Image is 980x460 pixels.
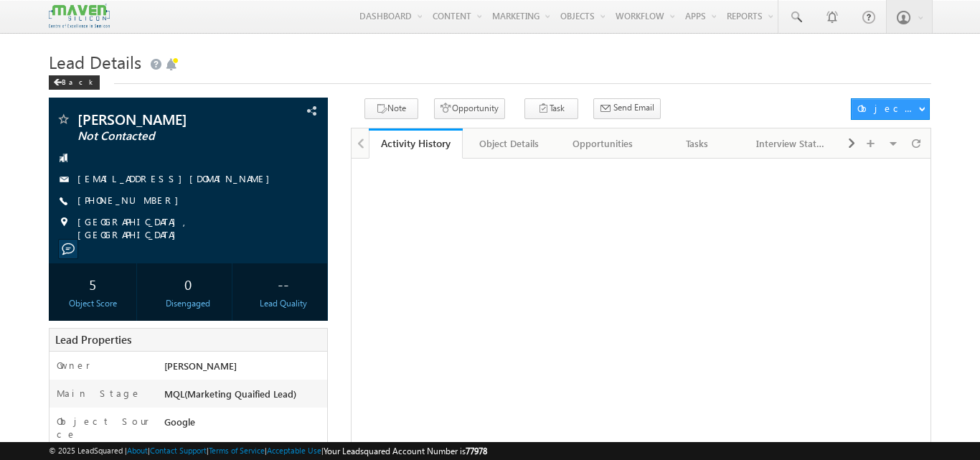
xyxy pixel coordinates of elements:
[164,360,237,372] span: [PERSON_NAME]
[49,444,487,458] span: © 2025 LeadSquared | | | | |
[463,128,557,159] a: Object Details
[161,415,327,435] div: Google
[161,387,327,407] div: MQL(Marketing Quaified Lead)
[651,128,745,159] a: Tasks
[524,98,578,119] button: Task
[324,446,487,456] span: Your Leadsquared Account Number is
[49,4,109,29] img: Custom Logo
[148,271,228,297] div: 0
[57,387,141,400] label: Main Stage
[857,102,918,115] div: Object Actions
[369,128,463,159] a: Activity History
[557,128,651,159] a: Opportunities
[148,297,228,310] div: Disengaged
[745,128,839,159] a: Interview Status
[77,112,250,126] span: [PERSON_NAME]
[77,194,186,208] span: [PHONE_NUMBER]
[77,172,277,184] a: [EMAIL_ADDRESS][DOMAIN_NAME]
[434,98,505,119] button: Opportunity
[77,215,302,241] span: [GEOGRAPHIC_DATA], [GEOGRAPHIC_DATA]
[474,135,544,152] div: Object Details
[662,135,732,152] div: Tasks
[49,50,141,73] span: Lead Details
[49,75,100,90] div: Back
[57,359,90,372] label: Owner
[364,98,418,119] button: Note
[52,271,133,297] div: 5
[52,297,133,310] div: Object Score
[568,135,638,152] div: Opportunities
[127,446,148,455] a: About
[243,271,324,297] div: --
[613,101,654,114] span: Send Email
[851,98,930,120] button: Object Actions
[49,75,107,87] a: Back
[209,446,265,455] a: Terms of Service
[150,446,207,455] a: Contact Support
[55,332,131,347] span: Lead Properties
[756,135,826,152] div: Interview Status
[267,446,321,455] a: Acceptable Use
[77,129,250,144] span: Not Contacted
[57,415,150,441] label: Object Source
[380,136,452,150] div: Activity History
[243,297,324,310] div: Lead Quality
[466,446,487,456] span: 77978
[593,98,661,119] button: Send Email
